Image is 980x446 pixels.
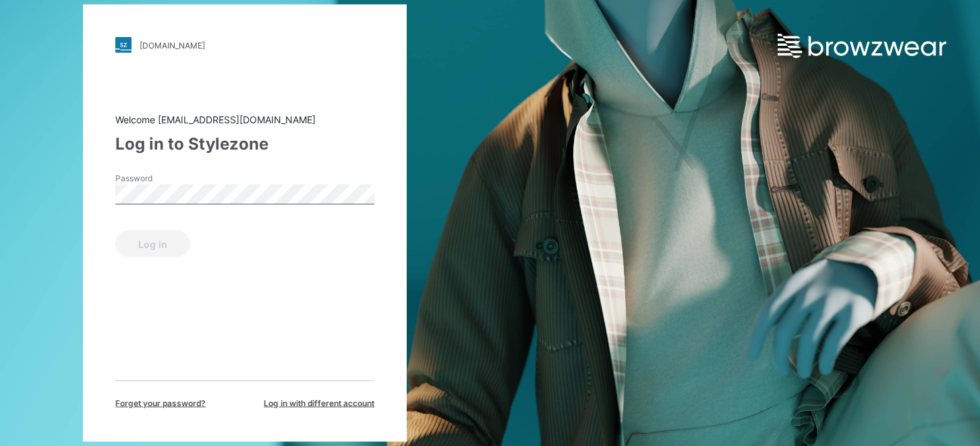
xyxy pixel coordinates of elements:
a: [DOMAIN_NAME] [115,37,374,53]
div: Log in to Stylezone [115,132,374,156]
img: stylezone-logo.562084cfcfab977791bfbf7441f1a819.svg [115,37,132,53]
label: Password [115,172,210,185]
span: Forget your password? [115,397,206,410]
div: Welcome [EMAIL_ADDRESS][DOMAIN_NAME] [115,113,374,127]
img: browzwear-logo.e42bd6dac1945053ebaf764b6aa21510.svg [778,34,946,58]
span: Log in with different account [264,397,374,410]
div: [DOMAIN_NAME] [140,40,205,50]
